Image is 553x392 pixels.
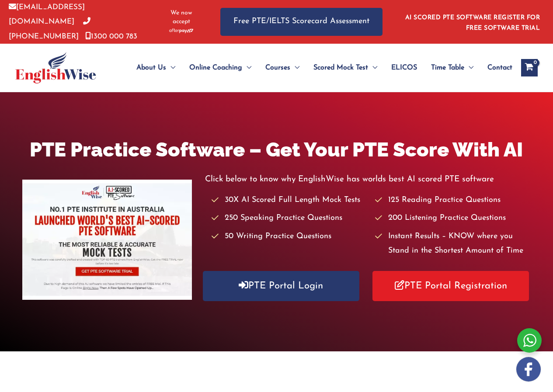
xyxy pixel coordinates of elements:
span: Menu Toggle [290,52,299,83]
li: Instant Results – KNOW where you Stand in the Shortest Amount of Time [375,229,531,259]
a: View Shopping Cart, empty [521,59,538,76]
a: CoursesMenu Toggle [258,52,306,83]
li: 250 Speaking Practice Questions [212,211,367,225]
li: 200 Listening Practice Questions [375,211,531,225]
img: white-facebook.png [516,357,541,382]
h1: PTE Practice Software – Get Your PTE Score With AI [22,136,531,163]
span: ELICOS [391,52,417,83]
li: 50 Writing Practice Questions [212,229,367,244]
a: [EMAIL_ADDRESS][DOMAIN_NAME] [9,3,85,25]
img: cropped-ew-logo [15,52,96,83]
a: PTE Portal Login [203,271,359,301]
a: PTE Portal Registration [372,271,529,301]
span: Scored Mock Test [313,52,368,83]
span: Menu Toggle [242,52,251,83]
span: Menu Toggle [166,52,175,83]
a: 1300 000 783 [85,33,137,40]
span: Online Coaching [189,52,242,83]
a: Free PTE/IELTS Scorecard Assessment [220,8,383,35]
aside: Header Widget 1 [400,7,544,36]
img: pte-institute-main [22,180,192,300]
nav: Site Navigation: Main Menu [115,52,512,83]
span: Menu Toggle [368,52,377,83]
li: 30X AI Scored Full Length Mock Tests [212,193,367,208]
span: Menu Toggle [464,52,473,83]
img: Afterpay-Logo [169,28,193,33]
p: Click below to know why EnglishWise has worlds best AI scored PTE software [205,172,531,187]
a: ELICOS [384,52,424,83]
a: Time TableMenu Toggle [424,52,480,83]
a: Online CoachingMenu Toggle [182,52,258,83]
li: 125 Reading Practice Questions [375,193,531,208]
span: Time Table [431,52,464,83]
span: We now accept [164,9,198,26]
a: [PHONE_NUMBER] [9,18,90,40]
a: AI SCORED PTE SOFTWARE REGISTER FOR FREE SOFTWARE TRIAL [405,14,540,31]
a: About UsMenu Toggle [129,52,182,83]
span: Contact [487,52,512,83]
a: Scored Mock TestMenu Toggle [306,52,384,83]
span: Courses [265,52,290,83]
a: Contact [480,52,512,83]
span: About Us [136,52,166,83]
